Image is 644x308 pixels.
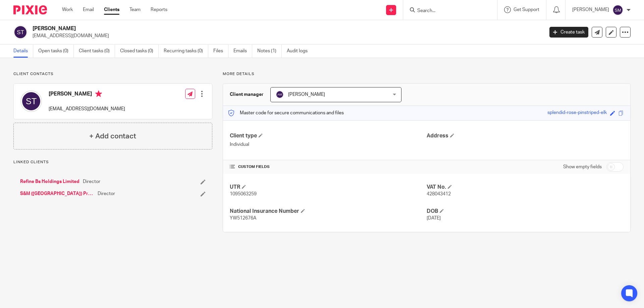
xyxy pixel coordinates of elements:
h4: National Insurance Number [230,208,427,215]
i: Primary [95,90,102,97]
h4: Address [427,132,624,139]
p: [EMAIL_ADDRESS][DOMAIN_NAME] [33,33,539,39]
span: Get Support [514,7,539,12]
a: S&M ([GEOGRAPHIC_DATA]) Property Management Ltd [20,190,94,197]
h4: CUSTOM FIELDS [230,164,427,170]
img: svg%3E [276,90,284,99]
h4: Client type [230,132,427,139]
a: Files [213,45,228,58]
a: Details [13,45,33,58]
span: Director [83,178,100,185]
label: Show empty fields [563,164,602,170]
a: Client tasks (0) [79,45,115,58]
span: 1095063259 [230,192,257,196]
span: 428043412 [427,192,451,196]
a: Team [129,6,141,13]
input: Search [417,8,477,14]
h4: + Add contact [89,131,136,141]
div: splendid-rose-pinstriped-elk [547,109,607,117]
h4: [PERSON_NAME] [49,90,125,99]
a: Closed tasks (0) [120,45,159,58]
span: YW512676A [230,216,256,221]
h4: VAT No. [427,184,624,191]
h2: [PERSON_NAME] [33,25,438,32]
a: Audit logs [287,45,313,58]
img: svg%3E [20,90,42,112]
img: svg%3E [612,5,623,15]
a: Open tasks (0) [38,45,74,58]
p: Linked clients [13,160,212,165]
img: svg%3E [13,25,28,39]
p: [PERSON_NAME] [572,6,609,13]
span: Director [98,190,115,197]
p: [EMAIL_ADDRESS][DOMAIN_NAME] [49,106,125,112]
h3: Client manager [230,91,264,98]
a: Notes (1) [257,45,282,58]
a: Refine Bs Holdings Limited [20,178,79,185]
p: Client contacts [13,71,212,77]
a: Emails [233,45,252,58]
a: Clients [104,6,119,13]
span: [DATE] [427,216,441,221]
a: Email [83,6,94,13]
a: Create task [549,27,588,38]
a: Reports [151,6,167,13]
a: Recurring tasks (0) [164,45,208,58]
p: Individual [230,141,427,148]
img: Pixie [13,5,47,14]
h4: UTR [230,184,427,191]
a: Work [62,6,73,13]
span: [PERSON_NAME] [288,92,325,97]
p: Master code for secure communications and files [228,110,344,116]
p: More details [223,71,631,77]
h4: DOB [427,208,624,215]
